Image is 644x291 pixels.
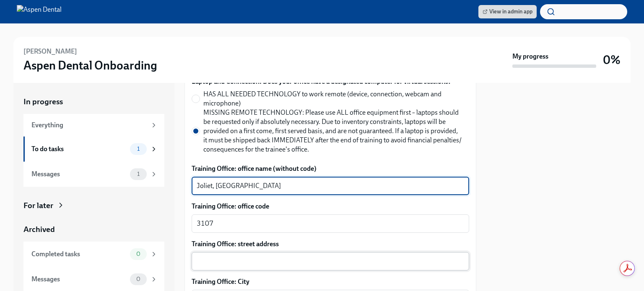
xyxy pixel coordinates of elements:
label: Training Office: street address [192,239,469,249]
span: 0 [131,251,145,257]
span: HAS ALL NEEDED TECHNOLOGY to work remote (device, connection, webcam and microphone) [203,90,462,108]
a: Messages1 [23,162,164,187]
span: MISSING REMOTE TECHNOLOGY: Please use ALL office equipment first – laptops should be requested on... [203,108,462,154]
span: 1 [132,146,145,152]
label: Training Office: City [192,277,469,286]
img: Aspen Dental [17,5,62,18]
div: For later [23,200,53,211]
label: Training Office: office code [192,202,469,211]
a: To do tasks1 [23,136,164,162]
label: Training Office: office name (without code) [192,164,469,173]
div: Everything [31,121,147,130]
h6: [PERSON_NAME] [23,47,77,56]
span: 0 [131,276,145,282]
div: Completed tasks [31,250,127,259]
span: 1 [132,171,145,177]
div: To do tasks [31,144,127,154]
div: Messages [31,275,127,284]
textarea: Joliet, [GEOGRAPHIC_DATA] [197,181,464,191]
div: Messages [31,170,127,179]
a: Archived [23,224,164,235]
a: For later [23,200,164,211]
a: Everything [23,114,164,136]
a: In progress [23,96,164,107]
a: Completed tasks0 [23,242,164,267]
span: View in admin app [483,8,532,16]
textarea: 3107 [197,219,464,229]
h3: Aspen Dental Onboarding [23,58,157,73]
strong: My progress [512,52,548,61]
a: View in admin app [478,5,537,18]
h3: 0% [603,52,621,67]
